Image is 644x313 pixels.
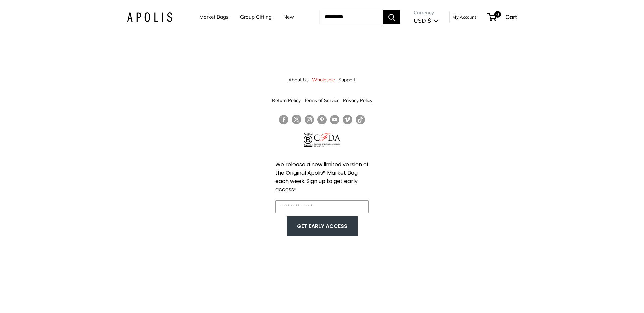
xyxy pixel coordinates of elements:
a: Follow us on Twitter [292,115,301,127]
span: 0 [494,11,501,18]
a: My Account [452,13,476,21]
a: Wholesale [312,74,335,86]
a: Follow us on Tumblr [356,115,365,124]
a: Market Bags [199,12,228,22]
button: USD $ [414,15,438,26]
button: Search [383,10,400,24]
a: About Us [288,74,309,86]
span: Currency [414,8,438,17]
span: USD $ [414,17,431,24]
span: Cart [505,13,517,20]
img: Certified B Corporation [304,133,313,147]
a: Group Gifting [240,12,272,22]
button: GET EARLY ACCESS [293,220,351,233]
a: Follow us on YouTube [330,115,339,124]
a: Follow us on Facebook [279,115,288,124]
img: Apolis [127,12,172,22]
a: Terms of Service [304,94,340,106]
a: Support [338,74,356,86]
a: 0 Cart [488,12,517,22]
span: We release a new limited version of the Original Apolis® Market Bag each week. Sign up to get ear... [275,161,369,193]
a: New [283,12,294,22]
a: Return Policy [272,94,301,106]
img: Council of Fashion Designers of America Member [314,133,340,147]
input: Search... [319,10,383,24]
a: Follow us on Instagram [305,115,314,124]
a: Privacy Policy [343,94,372,106]
a: Follow us on Vimeo [343,115,352,124]
input: Enter your email [275,200,369,213]
a: Follow us on Pinterest [317,115,327,124]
